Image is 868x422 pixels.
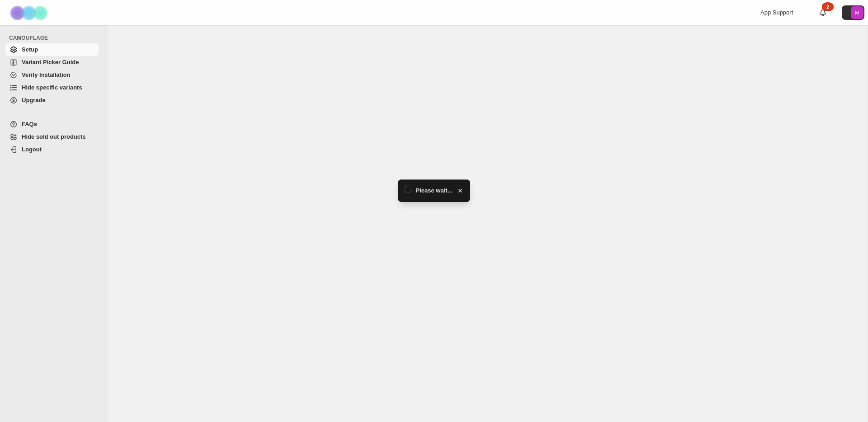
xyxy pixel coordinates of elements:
a: Hide specific variants [5,81,99,94]
a: Upgrade [5,94,99,107]
span: FAQs [22,121,37,127]
span: Verify Installation [22,71,71,78]
span: Setup [22,46,38,53]
span: App Support [760,9,793,16]
span: Please wait... [416,186,453,195]
a: FAQs [5,118,99,131]
a: Variant Picker Guide [5,56,99,69]
span: CAMOUFLAGE [9,34,102,42]
a: 2 [818,8,827,17]
span: Upgrade [22,97,46,103]
a: Setup [5,43,99,56]
span: Hide sold out products [22,133,86,140]
span: Hide specific variants [22,84,82,91]
span: Variant Picker Guide [22,59,79,66]
img: Camouflage [7,0,52,25]
text: M [855,10,859,15]
span: Logout [22,146,42,153]
a: Verify Installation [5,69,99,81]
button: Avatar with initials M [842,5,864,20]
span: Avatar with initials M [851,6,863,19]
a: Logout [5,143,99,156]
a: Hide sold out products [5,131,99,143]
div: 2 [822,2,834,11]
